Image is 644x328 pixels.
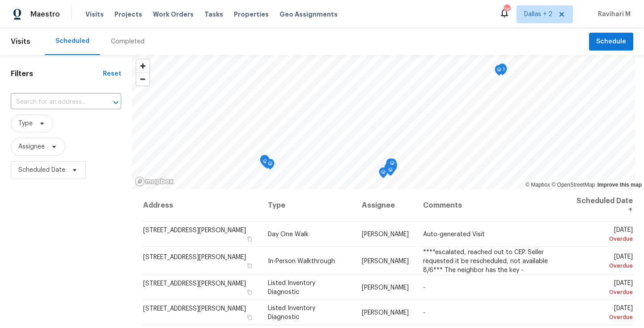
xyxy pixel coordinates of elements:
[261,157,270,170] div: Map marker
[280,10,338,19] span: Geo Assignments
[153,10,194,19] span: Work Orders
[136,60,149,72] button: Zoom in
[525,182,550,188] a: Mapbox
[136,73,149,85] span: Zoom out
[268,231,309,238] span: Day One Walk
[246,261,254,269] button: Copy Address
[135,176,174,187] a: Mapbox homepage
[355,189,416,222] th: Assignee
[597,182,642,188] a: Improve this map
[571,227,633,243] span: [DATE]
[246,235,254,243] button: Copy Address
[136,72,149,85] button: Zoom out
[423,231,485,238] span: Auto-generated Visit
[143,189,261,222] th: Address
[571,288,633,297] div: Overdue
[571,313,633,322] div: Overdue
[423,249,548,273] span: ****escalated, reached out to CEP. Seller requested it be rescheduled, not available 8/6*** The n...
[261,189,355,222] th: Type
[571,234,633,243] div: Overdue
[268,280,315,295] span: Listed Inventory Diagnostic
[266,159,275,173] div: Map marker
[18,119,33,128] span: Type
[268,258,335,264] span: In-Person Walkthrough
[571,253,633,270] span: [DATE]
[596,36,626,47] span: Schedule
[143,306,246,312] span: [STREET_ADDRESS][PERSON_NAME]
[55,37,89,46] div: Scheduled
[85,10,104,19] span: Visits
[114,10,142,19] span: Projects
[18,166,65,175] span: Scheduled Date
[260,155,269,169] div: Map marker
[132,55,635,189] canvas: Map
[571,280,633,297] span: [DATE]
[143,227,246,234] span: [STREET_ADDRESS][PERSON_NAME]
[11,95,96,109] input: Search for an address...
[524,10,552,19] span: Dallas + 2
[498,64,507,77] div: Map marker
[110,96,122,109] button: Open
[498,64,507,78] div: Map marker
[362,285,409,291] span: [PERSON_NAME]
[18,142,45,151] span: Assignee
[143,254,246,260] span: [STREET_ADDRESS][PERSON_NAME]
[423,310,425,316] span: -
[423,285,425,291] span: -
[386,158,395,172] div: Map marker
[362,258,409,264] span: [PERSON_NAME]
[388,158,397,172] div: Map marker
[143,281,246,287] span: [STREET_ADDRESS][PERSON_NAME]
[111,37,144,46] div: Completed
[204,11,223,17] span: Tasks
[594,10,631,19] span: Ravihari M
[379,167,388,181] div: Map marker
[246,288,254,296] button: Copy Address
[268,305,315,320] span: Listed Inventory Diagnostic
[260,155,269,169] div: Map marker
[388,160,397,174] div: Map marker
[234,10,269,19] span: Properties
[386,165,395,179] div: Map marker
[495,65,504,79] div: Map marker
[362,310,409,316] span: [PERSON_NAME]
[30,10,60,19] span: Maestro
[384,163,393,177] div: Map marker
[246,313,254,321] button: Copy Address
[504,5,510,14] div: 78
[571,261,633,270] div: Overdue
[11,32,30,51] span: Visits
[362,231,409,238] span: [PERSON_NAME]
[416,189,563,222] th: Comments
[551,182,595,188] a: OpenStreetMap
[385,163,394,177] div: Map marker
[103,69,121,78] div: Reset
[563,189,633,222] th: Scheduled Date ↑
[571,305,633,322] span: [DATE]
[263,158,271,172] div: Map marker
[11,69,103,78] h1: Filters
[589,33,633,51] button: Schedule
